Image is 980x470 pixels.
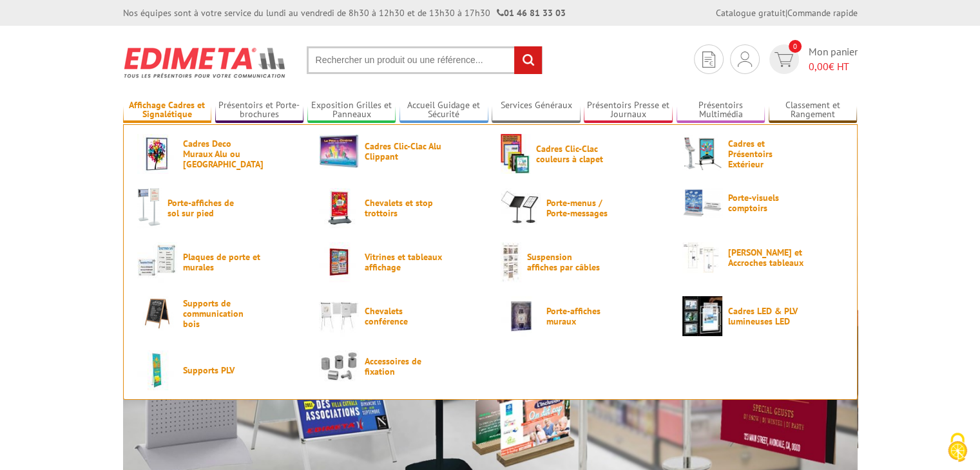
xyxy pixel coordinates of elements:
a: Présentoirs et Porte-brochures [215,100,304,121]
span: Cadres Deco Muraux Alu ou [GEOGRAPHIC_DATA] [183,138,260,169]
span: Porte-menus / Porte-messages [546,198,624,218]
a: Accessoires de fixation [319,350,480,382]
img: Cadres Clic-Clac couleurs à clapet [501,134,530,174]
a: Présentoirs Multimédia [677,100,765,121]
strong: 01 46 81 33 03 [497,7,566,19]
img: Présentoir, panneau, stand - Edimeta - PLV, affichage, mobilier bureau, entreprise [123,39,287,86]
a: Porte-visuels comptoirs [682,188,843,218]
img: Cookies (fenêtre modale) [941,431,974,464]
img: Cimaises et Accroches tableaux [682,242,722,273]
a: Classement et Rangement [769,100,858,121]
a: Cadres LED & PLV lumineuses LED [682,296,843,336]
a: Cadres Deco Muraux Alu ou [GEOGRAPHIC_DATA] [137,134,298,174]
a: Porte-menus / Porte-messages [501,188,662,228]
img: Cadres LED & PLV lumineuses LED [682,296,722,336]
button: Cookies (fenêtre modale) [935,426,980,470]
img: Porte-visuels comptoirs [682,188,722,218]
a: devis rapide 0 Mon panier 0,00€ HT [766,44,858,74]
a: Porte-affiches muraux [501,296,662,336]
img: devis rapide [702,52,715,68]
span: Plaques de porte et murales [183,252,260,272]
div: Nos équipes sont à votre service du lundi au vendredi de 8h30 à 12h30 et de 13h30 à 17h30 [123,6,566,19]
img: Cadres Clic-Clac Alu Clippant [319,134,359,168]
a: Accueil Guidage et Sécurité [399,100,488,121]
a: Présentoirs Presse et Journaux [584,100,673,121]
a: Exposition Grilles et Panneaux [307,100,396,121]
span: [PERSON_NAME] et Accroches tableaux [728,247,805,268]
span: 0 [789,40,802,53]
span: Porte-affiches de sol sur pied [168,198,245,218]
a: [PERSON_NAME] et Accroches tableaux [682,242,843,273]
span: Vitrines et tableaux affichage [365,252,442,272]
img: Supports de communication bois [137,296,177,330]
span: Cadres LED & PLV lumineuses LED [728,306,805,326]
span: Porte-visuels comptoirs [728,193,805,213]
a: Porte-affiches de sol sur pied [137,188,298,228]
img: Supports PLV [137,350,177,390]
img: devis rapide [774,52,793,67]
a: Services Généraux [492,100,581,121]
input: Rechercher un produit ou une référence... [307,46,543,74]
span: Supports PLV [183,365,260,375]
a: Chevalets conférence [319,296,480,336]
img: Porte-affiches de sol sur pied [137,188,162,228]
a: Chevalets et stop trottoirs [319,188,480,228]
img: Porte-affiches muraux [501,296,541,336]
img: Chevalets et stop trottoirs [319,188,359,228]
a: Suspension affiches par câbles [501,242,662,282]
img: Suspension affiches par câbles [501,242,521,282]
a: Supports de communication bois [137,296,298,330]
a: Plaques de porte et murales [137,242,298,282]
a: Supports PLV [137,350,298,390]
span: Suspension affiches par câbles [527,252,604,272]
a: Catalogue gratuit [716,7,785,19]
a: Vitrines et tableaux affichage [319,242,480,282]
span: Accessoires de fixation [365,356,442,377]
span: Supports de communication bois [183,298,260,329]
a: Affichage Cadres et Signalétique [123,100,212,121]
span: Mon panier [809,44,858,74]
span: Cadres Clic-Clac couleurs à clapet [536,144,613,164]
img: Plaques de porte et murales [137,242,177,282]
img: Accessoires de fixation [319,350,359,382]
span: Cadres Clic-Clac Alu Clippant [365,141,442,162]
div: | [716,6,858,19]
img: Cadres et Présentoirs Extérieur [682,134,722,174]
img: devis rapide [738,52,752,67]
span: Chevalets conférence [365,306,442,326]
img: Porte-menus / Porte-messages [501,188,541,228]
a: Cadres et Présentoirs Extérieur [682,134,843,174]
span: Cadres et Présentoirs Extérieur [728,138,805,169]
a: Commande rapide [787,7,858,19]
img: Vitrines et tableaux affichage [319,242,359,282]
input: rechercher [514,46,542,74]
img: Cadres Deco Muraux Alu ou Bois [137,134,177,174]
span: Chevalets et stop trottoirs [365,198,442,218]
a: Cadres Clic-Clac Alu Clippant [319,134,480,168]
span: € HT [809,59,858,74]
a: Cadres Clic-Clac couleurs à clapet [501,134,662,174]
span: Porte-affiches muraux [546,306,624,326]
span: 0,00 [809,60,829,73]
img: Chevalets conférence [319,296,359,336]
